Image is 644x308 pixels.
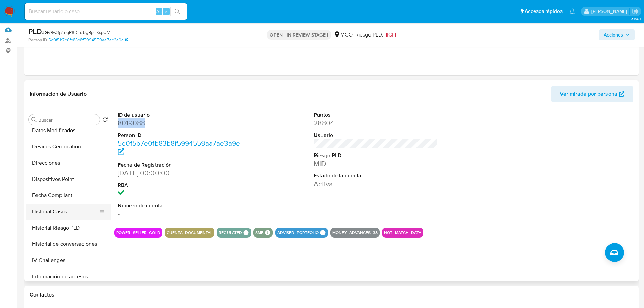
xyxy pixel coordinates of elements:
[525,8,563,15] span: Accesos rápidos
[26,122,111,139] button: Datos Modificados
[26,252,111,268] button: IV Challenges
[102,117,108,124] button: Volver al orden por defecto
[26,236,111,252] button: Historial de conversaciones
[560,86,617,102] span: Ver mirada por persona
[26,204,105,220] button: Historial Casos
[26,139,111,155] button: Devices Geolocation
[118,168,242,178] dd: [DATE] 00:00:00
[591,8,629,15] p: felipe.cayon@mercadolibre.com
[28,26,42,37] b: PLD
[170,7,184,16] button: search-icon
[551,86,633,102] button: Ver mirada por persona
[314,179,438,189] dd: Activa
[631,16,641,21] span: 3.160.1
[314,111,438,119] dt: Puntos
[118,161,242,169] dt: Fecha de Registración
[26,187,111,204] button: Fecha Compliant
[314,152,438,159] dt: Riesgo PLD
[604,29,623,40] span: Acciones
[118,118,242,128] dd: 8019088
[48,37,128,43] a: 5e0f5b7e0fb83b8f5994559aa7ae3a9e
[118,111,242,119] dt: ID de usuario
[118,182,242,189] dt: RBA
[26,220,111,236] button: Historial Riesgo PLD
[569,8,575,14] a: Notificaciones
[599,29,635,40] button: Acciones
[26,155,111,171] button: Direcciones
[632,8,639,15] a: Salir
[25,7,187,16] input: Buscar usuario o caso...
[314,132,438,139] dt: Usuario
[30,291,633,298] h1: Contactos
[314,172,438,180] dt: Estado de la cuenta
[118,209,242,218] dd: -
[355,31,396,39] span: Riesgo PLD:
[314,118,438,128] dd: 28804
[314,159,438,168] dd: MID
[118,202,242,209] dt: Número de cuenta
[31,117,37,122] button: Buscar
[38,117,97,123] input: Buscar
[156,8,162,15] span: Alt
[30,91,87,97] h1: Información de Usuario
[26,171,111,187] button: Dispositivos Point
[118,132,242,139] dt: Person ID
[383,31,396,39] span: HIGH
[334,31,353,39] div: MCO
[267,30,331,40] p: OPEN - IN REVIEW STAGE I
[118,138,240,158] a: 5e0f5b7e0fb83b8f5994559aa7ae3a9e
[26,268,111,285] button: Información de accesos
[165,8,167,15] span: s
[42,29,110,36] span: # Gv9w3j7mgP8DLubgRpEKspbM
[28,37,47,43] b: Person ID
